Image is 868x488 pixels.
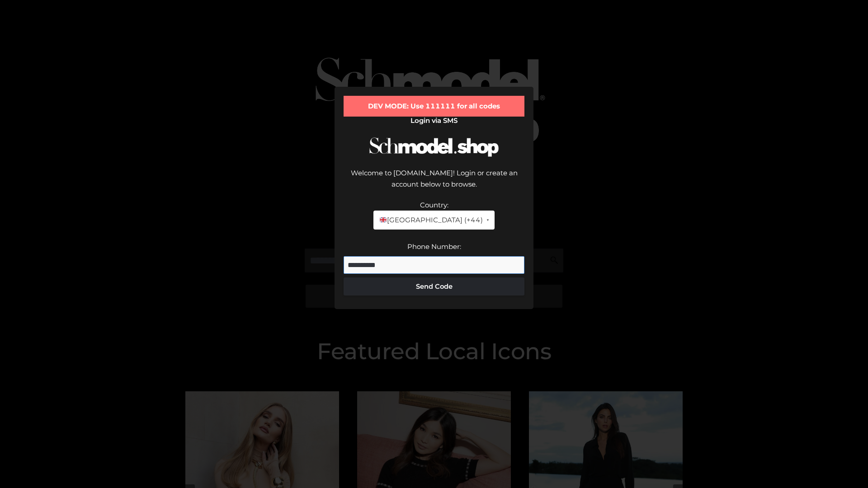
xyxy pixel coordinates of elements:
[366,129,502,165] img: Schmodel Logo
[344,167,524,199] div: Welcome to [DOMAIN_NAME]! Login or create an account below to browse.
[344,96,524,117] div: DEV MODE: Use 111111 for all codes
[344,117,524,125] h2: Login via SMS
[407,242,461,251] label: Phone Number:
[344,277,524,296] button: Send Code
[420,201,448,209] label: Country:
[380,216,387,223] img: 🇬🇧
[379,214,482,226] span: [GEOGRAPHIC_DATA] (+44)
